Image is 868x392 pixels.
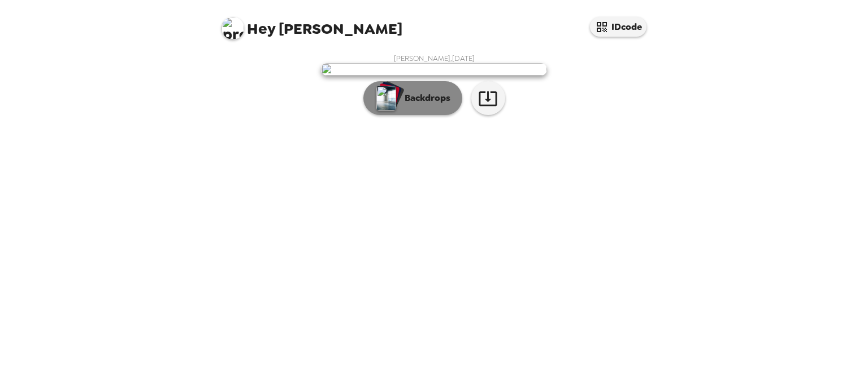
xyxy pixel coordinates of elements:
[222,17,244,39] img: profile pic
[222,11,402,37] span: [PERSON_NAME]
[399,91,450,105] p: Backdrops
[321,63,547,76] img: user
[363,81,462,115] button: Backdrops
[590,17,646,37] button: IDcode
[247,19,275,39] span: Hey
[394,54,475,63] span: [PERSON_NAME] , [DATE]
